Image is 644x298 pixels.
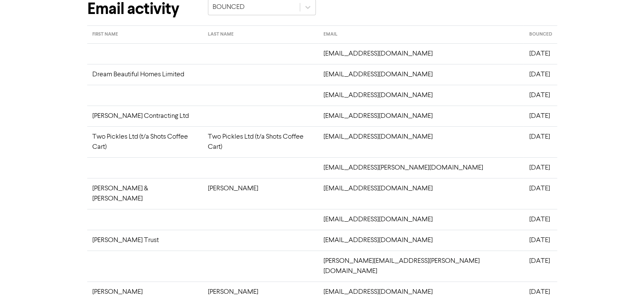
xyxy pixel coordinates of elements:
[203,26,318,44] th: LAST NAME
[524,230,557,251] td: [DATE]
[318,230,524,251] td: [EMAIL_ADDRESS][DOMAIN_NAME]
[318,126,524,157] td: [EMAIL_ADDRESS][DOMAIN_NAME]
[87,26,203,44] th: FIRST NAME
[318,178,524,209] td: [EMAIL_ADDRESS][DOMAIN_NAME]
[524,251,557,281] td: [DATE]
[524,26,557,44] th: BOUNCED
[318,251,524,281] td: [PERSON_NAME][EMAIL_ADDRESS][PERSON_NAME][DOMAIN_NAME]
[524,178,557,209] td: [DATE]
[318,85,524,106] td: [EMAIL_ADDRESS][DOMAIN_NAME]
[524,85,557,106] td: [DATE]
[318,64,524,85] td: [EMAIL_ADDRESS][DOMAIN_NAME]
[213,2,245,12] div: BOUNCED
[318,43,524,64] td: [EMAIL_ADDRESS][DOMAIN_NAME]
[318,26,524,44] th: EMAIL
[318,106,524,126] td: [EMAIL_ADDRESS][DOMAIN_NAME]
[524,64,557,85] td: [DATE]
[203,126,318,157] td: Two Pickles Ltd (t/a Shots Coffee Cart)
[524,43,557,64] td: [DATE]
[524,106,557,126] td: [DATE]
[602,257,644,298] iframe: Chat Widget
[87,178,203,209] td: [PERSON_NAME] & [PERSON_NAME]
[87,106,203,126] td: [PERSON_NAME] Contracting Ltd
[524,126,557,157] td: [DATE]
[87,64,203,85] td: Dream Beautiful Homes Limited
[87,126,203,157] td: Two Pickles Ltd (t/a Shots Coffee Cart)
[87,230,203,251] td: [PERSON_NAME] Trust
[524,157,557,178] td: [DATE]
[318,157,524,178] td: [EMAIL_ADDRESS][PERSON_NAME][DOMAIN_NAME]
[203,178,318,209] td: [PERSON_NAME]
[524,209,557,230] td: [DATE]
[318,209,524,230] td: [EMAIL_ADDRESS][DOMAIN_NAME]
